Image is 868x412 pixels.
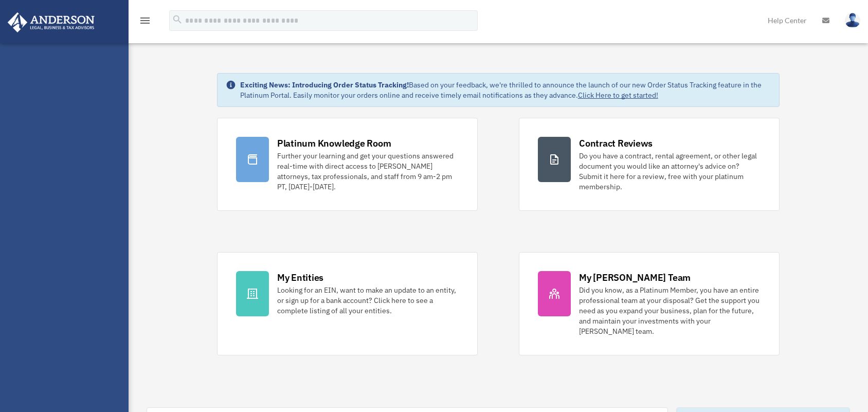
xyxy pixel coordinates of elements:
img: Anderson Advisors Platinum Portal [5,12,98,32]
div: Further your learning and get your questions answered real-time with direct access to [PERSON_NAM... [277,151,459,192]
a: Click Here to get started! [578,91,658,100]
a: menu [139,18,151,27]
div: Did you know, as a Platinum Member, you have an entire professional team at your disposal? Get th... [579,285,761,336]
img: User Pic [845,13,860,28]
div: Do you have a contract, rental agreement, or other legal document you would like an attorney's ad... [579,151,761,192]
div: Platinum Knowledge Room [277,137,391,150]
i: search [172,14,183,25]
strong: Exciting News: Introducing Order Status Tracking! [240,80,409,89]
div: My [PERSON_NAME] Team [579,271,691,284]
a: My [PERSON_NAME] Team Did you know, as a Platinum Member, you have an entire professional team at... [519,252,780,355]
a: My Entities Looking for an EIN, want to make an update to an entity, or sign up for a bank accoun... [217,252,478,355]
i: menu [139,14,151,27]
div: Based on your feedback, we're thrilled to announce the launch of our new Order Status Tracking fe... [240,80,771,100]
div: Contract Reviews [579,137,653,150]
a: Contract Reviews Do you have a contract, rental agreement, or other legal document you would like... [519,118,780,211]
a: Platinum Knowledge Room Further your learning and get your questions answered real-time with dire... [217,118,478,211]
div: Looking for an EIN, want to make an update to an entity, or sign up for a bank account? Click her... [277,285,459,316]
div: My Entities [277,271,323,284]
